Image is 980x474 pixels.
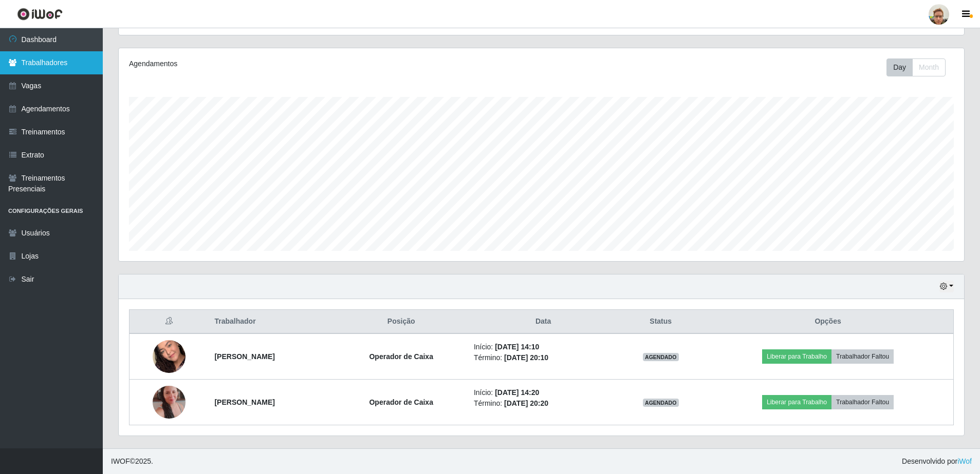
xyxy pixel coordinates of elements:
span: © 2025 . [111,456,153,467]
div: First group [886,58,946,76]
span: Desenvolvido por [902,456,972,467]
time: [DATE] 20:20 [504,399,548,407]
strong: Operador de Caixa [369,352,433,361]
img: CoreUI Logo [17,8,63,21]
span: IWOF [111,457,130,465]
button: Liberar para Trabalho [762,349,831,364]
time: [DATE] 20:10 [504,353,548,362]
img: 1739555041174.jpeg [153,373,186,431]
th: Trabalhador [208,310,335,334]
button: Trabalhador Faltou [831,349,894,364]
span: AGENDADO [643,353,679,361]
th: Opções [702,310,953,334]
button: Trabalhador Faltou [831,395,894,409]
strong: Operador de Caixa [369,398,433,406]
button: Month [912,58,946,76]
a: iWof [957,457,972,465]
li: Término: [474,398,613,409]
li: Início: [474,342,613,352]
strong: [PERSON_NAME] [214,398,274,406]
div: Agendamentos [129,58,464,69]
time: [DATE] 14:10 [495,343,539,351]
li: Início: [474,387,613,398]
button: Liberar para Trabalho [762,395,831,409]
time: [DATE] 14:20 [495,388,539,397]
div: Toolbar with button groups [886,58,954,76]
span: AGENDADO [643,399,679,407]
img: 1742350868901.jpeg [153,327,186,386]
th: Posição [335,310,468,334]
strong: [PERSON_NAME] [214,352,274,361]
button: Day [886,58,913,76]
li: Término: [474,352,613,363]
th: Status [619,310,702,334]
th: Data [468,310,619,334]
